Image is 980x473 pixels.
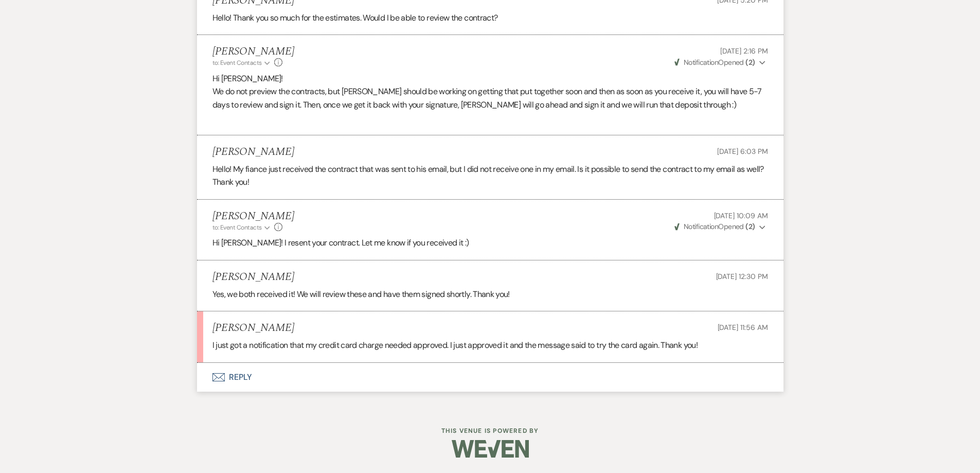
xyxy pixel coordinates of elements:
span: [DATE] 12:30 PM [716,272,768,281]
p: I just got a notification that my credit card charge needed approved. I just approved it and the ... [212,339,768,352]
img: Weven Logo [452,431,529,467]
strong: ( 2 ) [745,222,755,231]
span: Opened [674,222,755,231]
button: NotificationOpened (2) [673,57,768,68]
h5: [PERSON_NAME] [212,45,294,58]
span: to: Event Contacts [212,223,262,232]
span: [DATE] 11:56 AM [718,323,768,332]
span: Notification [684,58,718,67]
p: Hello! Thank you so much for the estimates. Would I be able to review the contract? [212,11,768,25]
h5: [PERSON_NAME] [212,271,294,284]
span: [DATE] 10:09 AM [714,211,768,220]
p: Hello! My fiance just received the contract that was sent to his email, but I did not receive one... [212,163,768,189]
h5: [PERSON_NAME] [212,210,294,223]
p: Hi [PERSON_NAME]! [212,72,768,85]
p: Yes, we both received it! We will review these and have them signed shortly. Thank you! [212,288,768,301]
button: to: Event Contacts [212,58,272,67]
span: [DATE] 6:03 PM [717,147,768,156]
span: Opened [674,58,755,67]
h5: [PERSON_NAME] [212,146,294,159]
button: to: Event Contacts [212,223,272,232]
span: [DATE] 2:16 PM [720,46,768,56]
p: We do not preview the contracts, but [PERSON_NAME] should be working on getting that put together... [212,85,768,111]
button: Reply [197,363,783,392]
strong: ( 2 ) [745,58,755,67]
p: Hi [PERSON_NAME]! I resent your contract. Let me know if you received it :) [212,236,768,250]
h5: [PERSON_NAME] [212,322,294,335]
button: NotificationOpened (2) [673,221,768,232]
span: Notification [684,222,718,231]
span: to: Event Contacts [212,59,262,67]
